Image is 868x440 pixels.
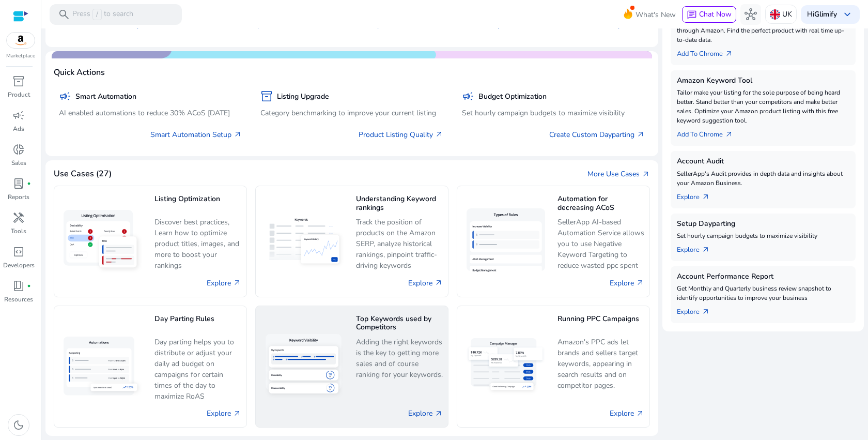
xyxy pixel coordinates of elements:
a: Product Listing Quality [359,129,443,140]
img: Automation for decreasing ACoS [462,204,549,279]
a: Explorearrow_outward [677,302,718,317]
span: hub [745,8,757,21]
h5: Day Parting Rules [154,315,241,333]
h5: Amazon Keyword Tool [677,77,849,85]
p: Press to search [72,9,133,20]
p: SellerApp's Audit provides in depth data and insights about your Amazon Business. [677,169,849,188]
img: amazon.svg [7,33,35,48]
p: SellerApp AI-based Automation Service allows you to use Negative Keyword Targeting to reduce wast... [557,217,644,271]
img: Understanding Keyword rankings [261,211,348,271]
span: book_4 [12,280,25,292]
span: code_blocks [12,246,25,258]
button: chatChat Now [682,6,736,23]
h5: Understanding Keyword rankings [356,195,443,213]
h5: Top Keywords used by Competitors [356,315,443,333]
span: arrow_outward [435,409,443,418]
p: Amazon's PPC ads let brands and sellers target keywords, appearing in search results and on compe... [557,337,644,391]
span: fiber_manual_record [27,181,31,186]
a: Explore [610,278,644,289]
h5: Setup Dayparting [677,220,849,229]
b: Glimify [814,9,837,19]
span: arrow_outward [233,409,241,418]
img: Top Keywords used by Competitors [261,330,348,403]
a: Explore [408,408,443,419]
h5: Smart Automation [75,93,136,101]
p: Sales [11,158,26,168]
span: inventory_2 [12,75,25,87]
img: Listing Optimization [59,206,146,277]
h5: Running PPC Campaigns [557,315,644,333]
p: Resources [4,295,33,304]
a: Explorearrow_outward [677,240,718,255]
span: arrow_outward [435,279,443,287]
p: Hi [807,11,837,18]
span: arrow_outward [725,50,733,58]
a: Explore [207,278,241,289]
span: arrow_outward [435,130,443,139]
p: Adding the right keywords is the key to getting more sales and of course ranking for your keywords. [356,337,443,381]
p: Developers [3,261,35,270]
img: Day Parting Rules [59,332,146,400]
p: Ads [13,124,24,133]
p: Day parting helps you to distribute or adjust your daily ad budget on campaigns for certain times... [154,337,241,402]
span: Chat Now [699,9,732,19]
span: fiber_manual_record [27,284,31,288]
span: / [92,9,102,20]
a: Add To Chrome [677,44,741,59]
h5: Listing Optimization [154,195,241,213]
span: search [58,8,70,21]
span: arrow_outward [637,130,645,139]
h5: Listing Upgrade [277,93,329,101]
h5: Account Performance Report [677,272,849,281]
span: What's New [636,6,676,24]
a: Explorearrow_outward [677,188,718,202]
span: chat [687,10,697,20]
h5: Budget Optimization [478,93,547,101]
h5: Automation for decreasing ACoS [557,195,644,213]
span: arrow_outward [702,246,710,254]
h4: Use Cases (27) [54,169,112,179]
p: Track the position of products on the Amazon SERP, analyze historical rankings, pinpoint traffic-... [356,217,443,271]
p: Category benchmarking to improve your current listing [260,108,443,118]
span: donut_small [12,143,25,156]
a: Create Custom Dayparting [549,129,645,140]
span: arrow_outward [636,409,644,418]
span: arrow_outward [233,279,241,287]
p: Set hourly campaign budgets to maximize visibility [462,108,645,118]
p: AI enabled automations to reduce 30% ACoS [DATE] [59,108,242,118]
a: Smart Automation Setup [150,129,242,140]
span: campaign [12,109,25,122]
button: hub [740,4,761,25]
p: Tailor make your listing for the sole purpose of being heard better. Stand better than your compe... [677,88,849,125]
span: dark_mode [12,419,25,431]
p: Get Monthly and Quarterly business review snapshot to identify opportunities to improve your busi... [677,284,849,302]
span: arrow_outward [642,170,650,178]
p: Discover best practices, Learn how to optimize product titles, images, and more to boost your ran... [154,217,241,271]
img: uk.svg [770,9,780,20]
span: lab_profile [12,177,25,190]
h4: Quick Actions [54,68,105,78]
a: Explore [610,408,644,419]
a: Explore [207,408,241,419]
span: keyboard_arrow_down [841,8,854,21]
p: Marketplace [6,52,35,60]
p: Set hourly campaign budgets to maximize visibility [677,231,849,240]
span: campaign [59,90,71,102]
span: arrow_outward [636,279,644,287]
p: Reports [8,192,29,202]
a: Add To Chrome [677,125,741,140]
span: campaign [462,90,474,102]
p: Product [8,90,30,99]
span: handyman [12,211,25,224]
p: UK [782,5,792,23]
img: Running PPC Campaigns [462,334,549,399]
p: Tools [11,226,26,236]
h5: Account Audit [677,157,849,166]
span: inventory_2 [260,90,273,102]
span: arrow_outward [725,130,733,139]
span: arrow_outward [702,308,710,316]
span: arrow_outward [702,193,710,201]
span: arrow_outward [234,130,242,139]
a: More Use Casesarrow_outward [587,169,650,179]
a: Explore [408,278,443,289]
